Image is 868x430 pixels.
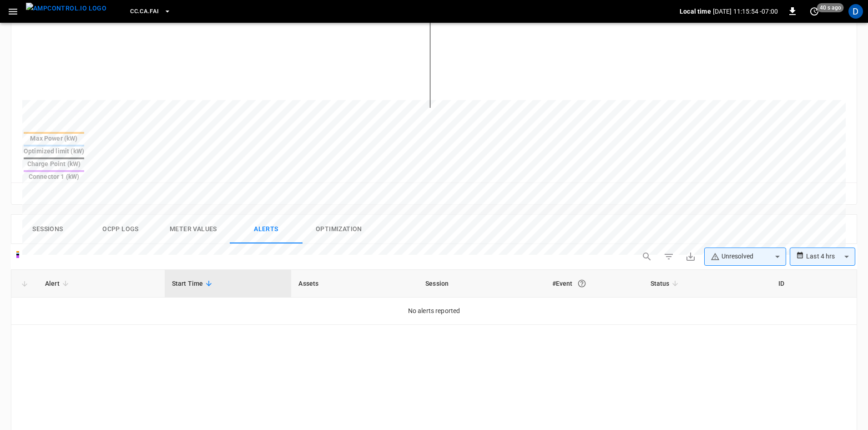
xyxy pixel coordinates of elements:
button: Sessions [11,215,84,244]
span: Status [651,278,681,289]
th: ID [771,270,857,298]
div: #Event [552,275,636,292]
td: No alerts reported [11,298,857,325]
span: Alert [45,278,71,289]
span: CC.CA.FAI [130,6,159,17]
button: Meter Values [157,215,230,244]
div: Unresolved [711,252,772,261]
button: CC.CA.FAI [126,3,174,20]
div: profile-icon [848,4,863,19]
button: Ocpp logs [84,215,157,244]
img: ampcontrol.io logo [26,3,106,14]
button: Optimization [303,215,375,244]
span: Start Time [172,278,215,289]
button: set refresh interval [807,4,822,19]
button: Alerts [230,215,303,244]
p: Local time [680,7,711,16]
th: Session [418,270,545,298]
span: 40 s ago [817,3,844,12]
th: Assets [291,270,418,298]
button: An event is a single occurrence of an issue. An alert groups related events for the same asset, m... [574,275,590,292]
div: Last 4 hrs [806,248,855,265]
p: [DATE] 11:15:54 -07:00 [713,7,778,16]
